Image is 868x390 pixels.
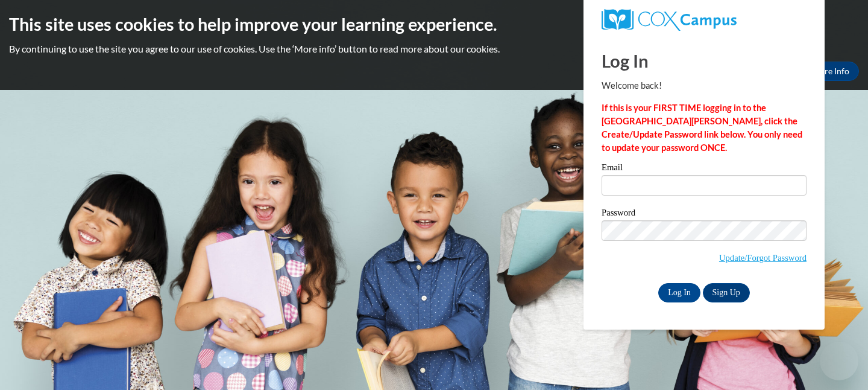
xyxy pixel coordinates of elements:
label: Password [602,208,807,220]
input: Log In [658,283,700,302]
iframe: Button to launch messaging window [820,342,858,380]
label: Email [602,163,807,175]
img: COX Campus [602,9,737,31]
p: By continuing to use the site you agree to our use of cookies. Use the ‘More info’ button to read... [9,42,859,56]
h2: This site uses cookies to help improve your learning experience. [9,12,859,36]
h1: Log In [602,48,807,73]
a: More Info [802,62,859,81]
a: Update/Forgot Password [719,253,807,263]
a: Sign Up [703,283,750,302]
p: Welcome back! [602,79,807,92]
strong: If this is your FIRST TIME logging in to the [GEOGRAPHIC_DATA][PERSON_NAME], click the Create/Upd... [602,103,802,153]
a: COX Campus [602,9,807,31]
